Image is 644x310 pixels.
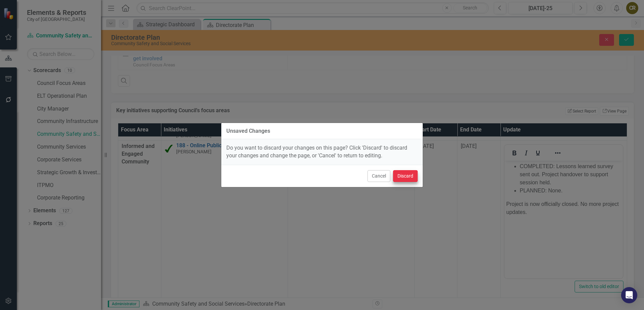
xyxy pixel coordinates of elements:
[15,26,117,34] li: PLANNED: None.
[367,170,390,182] button: Cancel
[621,287,637,303] div: Open Intercom Messenger
[221,139,423,165] div: Do you want to discard your changes on this page? Click 'Discard' to discard your changes and cha...
[2,39,117,56] p: Project is now officially closed. No more project updates.
[393,170,418,182] button: Discard
[15,2,117,26] li: COMPLETED: Lessons learned survey sent out. Project handover to support session held.
[226,128,270,134] div: Unsaved Changes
